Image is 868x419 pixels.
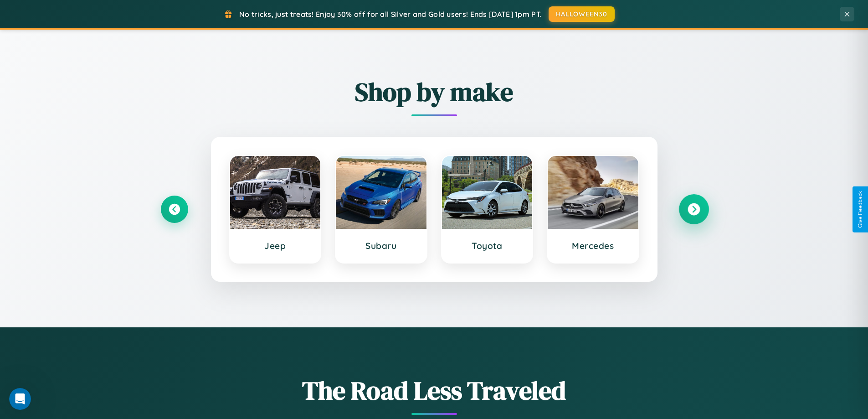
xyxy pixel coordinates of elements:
[451,240,524,251] h3: Toyota
[557,240,629,251] h3: Mercedes
[857,191,863,228] div: Give Feedback
[239,10,542,19] span: No tricks, just treats! Enjoy 30% off for all Silver and Gold users! Ends [DATE] 1pm PT.
[549,6,615,22] button: HALLOWEEN30
[239,240,312,251] h3: Jeep
[161,373,708,408] h1: The Road Less Traveled
[9,388,31,410] iframe: Intercom live chat
[345,240,417,251] h3: Subaru
[161,74,708,109] h2: Shop by make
